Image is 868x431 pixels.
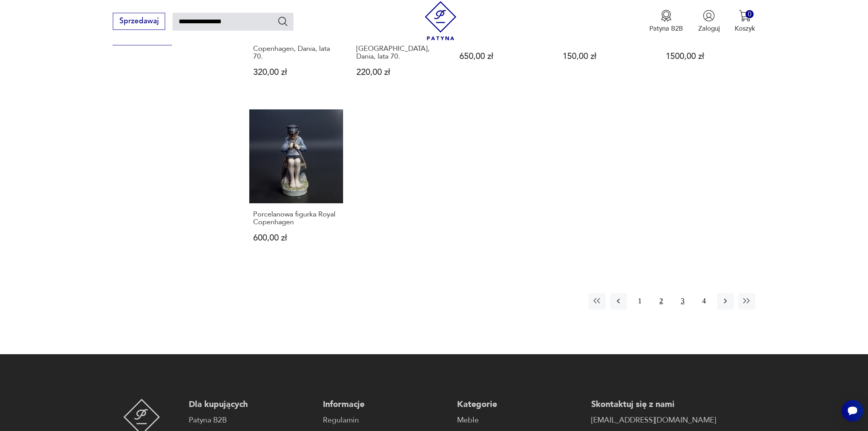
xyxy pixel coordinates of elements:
[356,29,442,61] h3: Para zestawów śniadaniowych Domino, [GEOGRAPHIC_DATA], Dania, lata 70.
[189,415,314,426] a: Patyna B2B
[253,29,338,61] h3: Komplet czterech filiżanek Domino, Royal Copenhagen, Dania, lata 70.
[591,415,716,426] a: [EMAIL_ADDRESS][DOMAIN_NAME]
[253,211,338,227] h3: Porcelanowa figurka Royal Copenhagen
[277,16,288,27] button: Szukaj
[249,109,343,260] a: Porcelanowa figurka Royal CopenhagenPorcelanowa figurka Royal Copenhagen600,00 zł
[323,415,448,426] a: Regulamin
[113,19,165,25] a: Sprzedawaj
[649,24,683,33] p: Patyna B2B
[660,10,672,22] img: Ikona medalu
[666,29,751,45] h3: Porcelanowa figurka Royal Copenhagen
[739,10,751,22] img: Ikona koszyka
[698,10,720,33] button: Zaloguj
[421,1,460,40] img: Patyna - sklep z meblami i dekoracjami vintage
[457,399,582,410] p: Kategorie
[842,400,863,422] iframe: Smartsupp widget button
[703,10,715,22] img: Ikonka użytkownika
[666,52,751,61] p: 1500,00 zł
[653,293,670,310] button: 2
[698,24,720,33] p: Zaloguj
[735,10,755,33] button: 0Koszyk
[649,10,683,33] a: Ikona medaluPatyna B2B
[591,399,716,410] p: Skontaktuj się z nami
[563,29,648,45] h3: Porcelanowa figurka Royal Copenhagen
[563,52,648,61] p: 150,00 zł
[113,13,165,30] button: Sprzedawaj
[632,293,648,310] button: 1
[649,10,683,33] button: Patyna B2B
[745,10,754,18] div: 0
[356,68,442,76] p: 220,00 zł
[189,399,314,410] p: Dla kupujących
[459,52,545,61] p: 650,00 zł
[457,415,582,426] a: Meble
[695,293,712,310] button: 4
[253,234,338,242] p: 600,00 zł
[735,24,755,33] p: Koszyk
[323,399,448,410] p: Informacje
[459,29,545,45] h3: Porcelanowa figurka Royal Copenhagen
[253,68,338,76] p: 320,00 zł
[674,293,691,310] button: 3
